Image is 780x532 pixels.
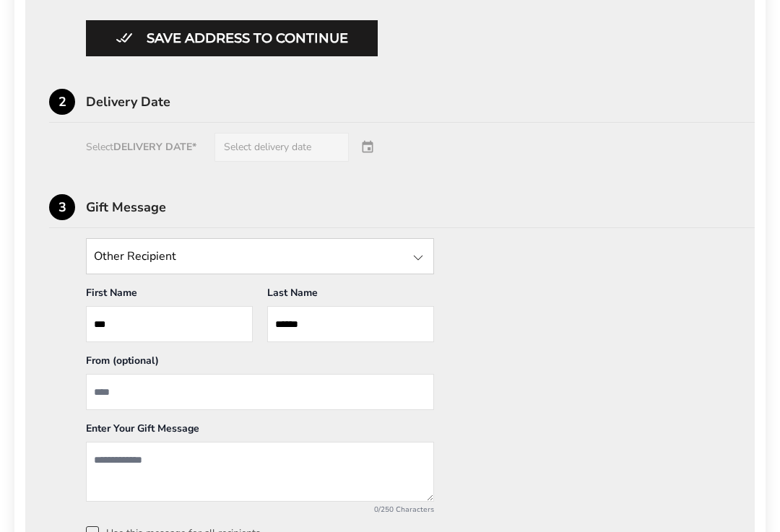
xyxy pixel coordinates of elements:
[86,95,755,108] div: Delivery Date
[49,194,75,220] div: 3
[86,306,253,342] input: First Name
[86,20,378,56] button: Button save address
[86,354,434,374] div: From (optional)
[86,505,434,515] div: 0/250 Characters
[86,442,434,502] textarea: Add a message
[267,306,434,342] input: Last Name
[86,201,755,214] div: Gift Message
[49,89,75,115] div: 2
[86,286,253,306] div: First Name
[267,286,434,306] div: Last Name
[86,374,434,410] input: From
[86,238,434,274] input: State
[86,422,434,442] div: Enter Your Gift Message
